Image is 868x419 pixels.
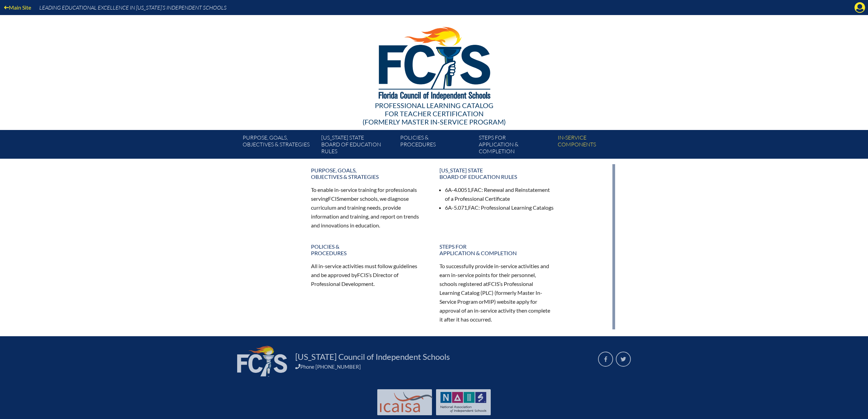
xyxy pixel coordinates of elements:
[435,164,558,183] a: [US_STATE] StateBoard of Education rules
[445,185,554,203] li: 6A-4.0051, : Renewal and Reinstatement of a Professional Certificate
[484,298,494,305] span: MIP
[380,392,433,413] img: Int'l Council Advancing Independent School Accreditation logo
[435,240,558,259] a: Steps forapplication & completion
[476,133,555,159] a: Steps forapplication & completion
[854,2,865,13] svg: Manage account
[488,280,499,287] span: FCIS
[357,272,368,278] span: FCIS
[440,392,486,413] img: NAIS Logo
[397,133,476,159] a: Policies &Procedures
[328,195,339,202] span: FCIS
[293,351,452,362] a: [US_STATE] Council of Independent Schools
[318,133,397,159] a: [US_STATE] StateBoard of Education rules
[468,204,478,211] span: FAC
[307,164,430,183] a: Purpose, goals,objectives & strategies
[311,185,426,230] p: To enable in-service training for professionals serving member schools, we diagnose curriculum an...
[295,364,590,370] div: Phone [PHONE_NUMBER]
[364,15,505,108] img: FCISlogo221.eps
[482,289,492,296] span: PLC
[555,133,634,159] a: In-servicecomponents
[439,262,554,324] p: To successfully provide in-service activities and earn in-service points for their personnel, sch...
[307,240,430,259] a: Policies &Procedures
[240,133,318,159] a: Purpose, goals,objectives & strategies
[311,262,426,288] p: All in-service activities must follow guidelines and be approved by ’s Director of Professional D...
[471,186,482,193] span: FAC
[1,3,34,12] a: Main Site
[237,101,631,126] div: Professional Learning Catalog (formerly Master In-service Program)
[385,109,484,118] span: for Teacher Certification
[237,346,287,377] img: FCIS_logo_white
[445,203,554,212] li: 6A-5.071, : Professional Learning Catalogs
